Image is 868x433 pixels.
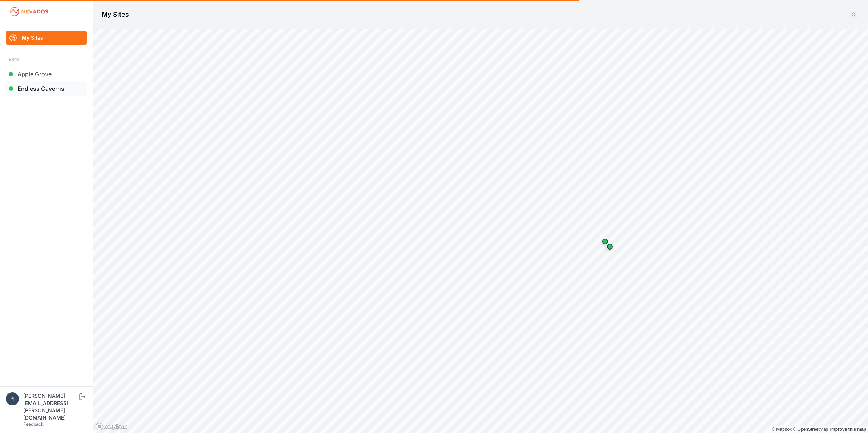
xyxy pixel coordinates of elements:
[23,421,44,427] a: Feedback
[6,81,87,96] a: Endless Caverns
[830,427,866,432] a: Map feedback
[6,31,87,45] a: My Sites
[772,427,792,432] a: Mapbox
[102,9,129,20] h1: My Sites
[598,234,612,249] div: Map marker
[6,392,19,405] img: piotr.kolodziejczyk@energix-group.com
[9,55,84,64] div: Sites
[793,427,828,432] a: OpenStreetMap
[6,67,87,81] a: Apple Grove
[23,392,78,421] div: [PERSON_NAME][EMAIL_ADDRESS][PERSON_NAME][DOMAIN_NAME]
[95,422,127,431] a: Mapbox logo
[9,6,49,17] img: Nevados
